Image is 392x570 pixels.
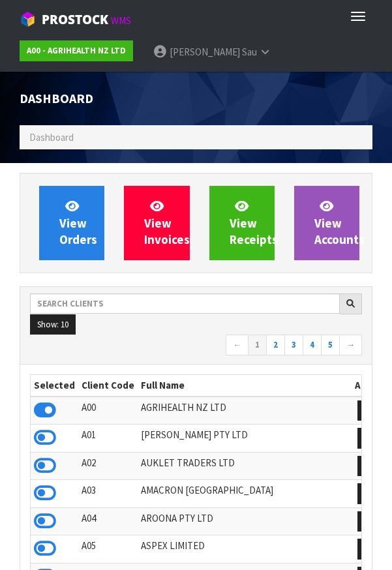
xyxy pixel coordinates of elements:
[138,397,352,425] td: AGRIHEALTH NZ LTD
[29,131,74,143] span: Dashboard
[20,90,93,106] span: Dashboard
[59,198,97,247] span: View Orders
[42,11,108,28] span: ProStock
[352,375,387,396] th: Action
[39,186,104,260] a: ViewOrders
[78,480,138,508] td: A03
[78,425,138,453] td: A01
[303,335,322,355] a: 4
[144,198,190,247] span: View Invoices
[78,507,138,535] td: A04
[78,375,138,396] th: Client Code
[78,452,138,480] td: A02
[20,40,133,61] a: A00 - AGRIHEALTH NZ LTD
[138,425,352,453] td: [PERSON_NAME] PTY LTD
[284,335,303,355] a: 3
[242,46,257,58] span: Sau
[230,198,278,247] span: View Receipts
[138,452,352,480] td: AUKLET TRADERS LTD
[170,46,240,58] span: [PERSON_NAME]
[30,335,362,357] nav: Page navigation
[138,375,352,396] th: Full Name
[209,186,275,260] a: ViewReceipts
[20,11,36,27] img: cube-alt.png
[31,375,78,396] th: Selected
[226,335,249,355] a: ←
[248,335,267,355] a: 1
[78,535,138,563] td: A05
[314,198,365,247] span: View Accounts
[138,480,352,508] td: AMACRON [GEOGRAPHIC_DATA]
[266,335,285,355] a: 2
[30,293,340,314] input: Search clients
[138,507,352,535] td: AROONA PTY LTD
[321,335,340,355] a: 5
[27,45,126,56] strong: A00 - AGRIHEALTH NZ LTD
[294,186,359,260] a: ViewAccounts
[124,186,189,260] a: ViewInvoices
[30,314,76,335] button: Show: 10
[111,14,131,27] small: WMS
[339,335,362,355] a: →
[138,535,352,563] td: ASPEX LIMITED
[78,397,138,425] td: A00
